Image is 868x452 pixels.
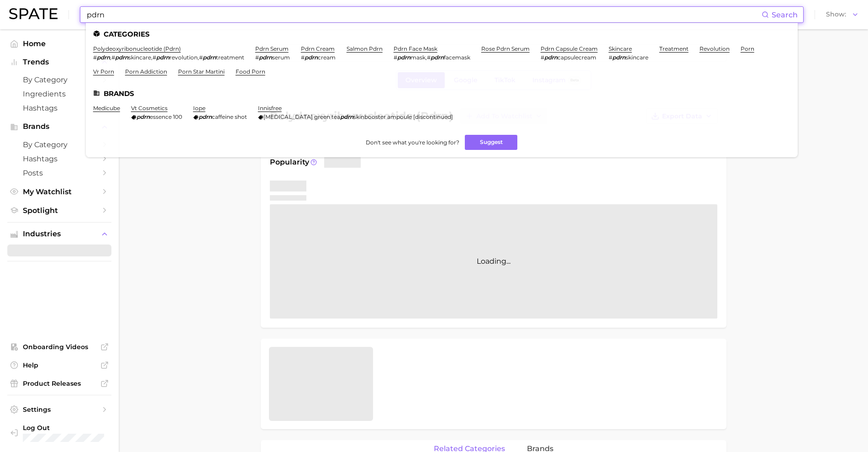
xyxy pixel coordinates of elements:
[93,54,97,61] span: #
[93,54,244,61] div: , , ,
[7,166,111,180] a: Posts
[23,39,96,48] span: Home
[255,54,259,61] span: #
[394,54,397,61] span: #
[23,187,96,196] span: My Watchlist
[7,421,111,445] a: Log out. Currently logged in with e-mail elisabethkim@amorepacific.com.
[93,30,790,38] li: Categories
[203,54,216,61] em: pdrn
[263,113,340,120] span: [MEDICAL_DATA] green tea
[626,54,648,61] span: skincare
[272,54,290,61] span: serum
[741,45,754,52] a: porn
[7,73,111,87] a: by Category
[199,54,203,61] span: #
[394,54,470,61] div: ,
[7,55,111,69] button: Trends
[23,343,96,351] span: Onboarding Videos
[481,45,530,52] a: rose pdrn serum
[609,54,612,61] span: #
[397,54,410,61] em: pdrn
[340,113,353,120] em: pdrn
[93,90,790,97] li: Brands
[111,54,115,61] span: #
[318,54,336,61] span: cream
[23,230,96,238] span: Industries
[212,113,247,120] span: caffeine shot
[609,45,632,52] a: skincare
[301,54,305,61] span: #
[23,361,96,369] span: Help
[259,54,272,61] em: pdrn
[131,105,168,112] a: vt cosmetics
[93,68,114,75] a: vr porn
[7,152,111,166] a: Hashtags
[7,120,111,133] button: Brands
[23,206,96,215] span: Spotlight
[772,11,798,19] span: Search
[347,45,383,52] a: salmon pdrn
[86,7,762,22] input: Search here for a brand, industry, or ingredient
[700,45,730,52] a: revolution
[23,379,96,388] span: Product Releases
[7,403,111,416] a: Settings
[97,54,110,61] em: pdrn
[7,37,111,51] a: Home
[7,87,111,101] a: Ingredients
[7,185,111,199] a: My Watchlist
[353,113,453,120] span: skinbooster ampoule [discontinued]
[9,8,58,19] img: SPATE
[178,68,225,75] a: porn star martini
[93,105,120,112] a: medicube
[7,203,111,218] a: Spotlight
[236,68,265,75] a: food porn
[7,138,111,152] a: by Category
[7,101,111,115] a: Hashtags
[193,105,205,112] a: iope
[7,227,111,241] button: Industries
[156,54,169,61] em: pdrn
[216,54,244,61] span: treatment
[270,204,717,319] div: Loading...
[128,54,151,61] span: skincare
[305,54,318,61] em: pdrn
[544,54,558,61] em: pdrn
[23,75,96,84] span: by Category
[7,377,111,390] a: Product Releases
[93,45,181,52] a: polydeoxyribonucleotide (pdrn)
[7,340,111,354] a: Onboarding Videos
[270,157,309,168] span: Popularity
[824,9,861,21] button: Show
[465,135,517,150] button: Suggest
[431,54,444,61] em: pdrn
[115,54,128,61] em: pdrn
[7,358,111,372] a: Help
[23,90,96,98] span: Ingredients
[199,113,212,120] em: pdrn
[137,113,150,120] em: pdrn
[301,45,335,52] a: pdrn cream
[153,54,156,61] span: #
[23,104,96,112] span: Hashtags
[23,405,96,414] span: Settings
[444,54,470,61] span: facemask
[541,45,598,52] a: pdrn capsule cream
[394,45,437,52] a: pdrn face mask
[612,54,626,61] em: pdrn
[23,154,96,163] span: Hashtags
[23,169,96,177] span: Posts
[410,54,426,61] span: mask
[150,113,182,120] span: essence 100
[558,54,596,61] span: capsulecream
[23,58,96,66] span: Trends
[826,12,846,17] span: Show
[427,54,431,61] span: #
[23,122,96,131] span: Brands
[125,68,167,75] a: porn addiction
[23,140,96,149] span: by Category
[541,54,544,61] span: #
[169,54,198,61] span: revolution
[255,45,289,52] a: pdrn serum
[366,139,459,146] span: Don't see what you're looking for?
[659,45,689,52] a: treatment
